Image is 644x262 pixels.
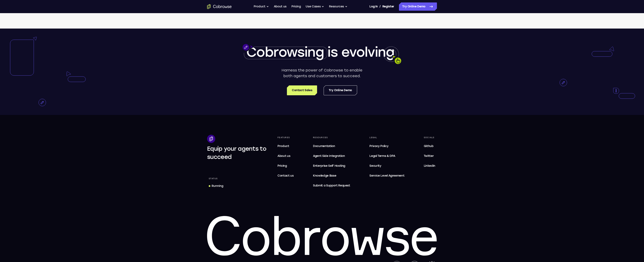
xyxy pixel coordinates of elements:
[311,172,352,180] a: Knowledge Base
[277,174,294,177] span: Contact us
[329,2,347,11] button: Resources
[280,67,364,79] p: Harness the power of Cobrowse to enable both agents and customers to succeed.
[399,2,437,11] a: Try Online Demo
[369,154,395,158] span: Legal Terms & DPA
[254,2,269,11] button: Product
[287,85,317,95] a: Contact Sales
[379,4,381,9] span: /
[422,162,437,170] a: Linkedin
[306,2,324,11] button: Use Cases
[276,162,295,170] a: Pricing
[313,163,350,168] span: Enterprise Self Hosting
[277,154,290,158] span: About us
[311,135,352,140] div: Resources
[277,144,289,148] span: Product
[324,85,357,95] a: Try Online Demo
[207,145,266,160] span: Equip your agents to succeed
[368,172,406,180] a: Service Level Agreement
[424,154,434,158] span: Twitter
[207,176,219,182] div: Status
[311,142,352,150] a: Documentation
[276,142,295,150] a: Product
[422,142,437,150] a: Github
[341,44,394,60] span: evolving
[369,2,378,11] a: Log In
[207,4,232,9] a: Go to the home page
[313,174,336,177] span: Knowledge Base
[277,164,287,168] span: Pricing
[368,135,406,140] div: Legal
[369,144,388,148] span: Privacy Policy
[311,182,352,190] a: Submit a Support Request
[212,184,223,188] div: Running
[369,164,381,168] span: Security
[369,173,404,178] span: Service Level Agreement
[246,44,324,60] span: Cobrowsing
[276,152,295,160] a: About us
[313,144,335,148] span: Documentation
[422,152,437,160] a: Twitter
[424,164,435,168] span: Linkedin
[424,144,433,148] span: Github
[313,183,350,188] span: Submit a Support Request
[313,154,350,159] span: Agent Side Integration
[276,172,295,180] a: Contact us
[291,2,301,11] a: Pricing
[382,2,394,11] a: Register
[368,152,406,160] a: Legal Terms & DPA
[311,162,352,170] a: Enterprise Self Hosting
[368,162,406,170] a: Security
[368,142,406,150] a: Privacy Policy
[311,152,352,160] a: Agent Side Integration
[422,135,437,140] div: Socials
[207,182,225,190] a: Running
[276,135,295,140] div: Features
[274,2,286,11] a: About us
